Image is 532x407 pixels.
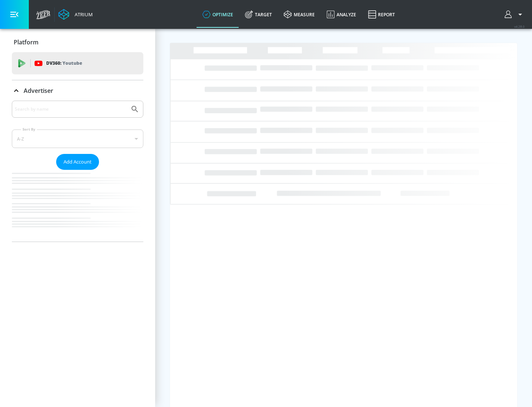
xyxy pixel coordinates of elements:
[12,129,143,148] div: A-Z
[239,1,278,28] a: Target
[321,1,362,28] a: Analyze
[15,104,127,114] input: Search by name
[21,127,37,132] label: Sort By
[197,1,239,28] a: optimize
[362,1,401,28] a: Report
[514,24,525,28] span: v 4.28.0
[56,154,99,170] button: Add Account
[12,101,143,242] div: Advertiser
[12,80,143,101] div: Advertiser
[58,9,93,20] a: Atrium
[24,87,53,95] p: Advertiser
[46,59,82,67] p: DV360:
[14,38,38,46] p: Platform
[12,32,143,53] div: Platform
[64,158,92,166] span: Add Account
[12,52,143,74] div: DV360: Youtube
[62,59,82,67] p: Youtube
[278,1,321,28] a: measure
[12,170,143,242] nav: list of Advertiser
[72,11,93,18] div: Atrium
